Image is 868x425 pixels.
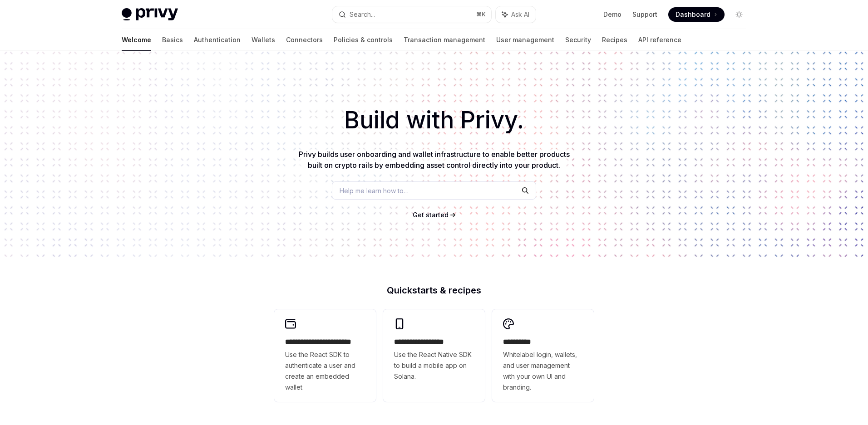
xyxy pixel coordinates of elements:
[565,29,591,51] a: Security
[162,29,183,51] a: Basics
[285,349,365,393] span: Use the React SDK to authenticate a user and create an embedded wallet.
[299,150,570,170] span: Privy builds user onboarding and wallet infrastructure to enable better products built on crypto ...
[492,309,594,402] a: **** *****Whitelabel login, wallets, and user management with your own UI and branding.
[286,29,323,51] a: Connectors
[274,286,594,295] h2: Quickstarts & recipes
[638,29,681,51] a: API reference
[476,11,486,18] span: ⌘ K
[413,210,449,220] a: Get started
[252,29,275,51] a: Wallets
[15,103,853,138] h1: Build with Privy.
[122,8,178,21] img: light logo
[404,29,485,51] a: Transaction management
[383,309,485,402] a: **** **** **** ***Use the React Native SDK to build a mobile app on Solana.
[603,10,621,19] a: Demo
[413,211,449,219] span: Get started
[632,10,657,19] a: Support
[122,29,151,51] a: Welcome
[511,10,529,19] span: Ask AI
[334,29,393,51] a: Policies & controls
[732,7,746,22] button: Toggle dark mode
[340,186,409,195] span: Help me learn how to…
[668,7,725,22] a: Dashboard
[496,6,536,23] button: Ask AI
[394,349,474,382] span: Use the React Native SDK to build a mobile app on Solana.
[350,9,375,20] div: Search...
[496,29,554,51] a: User management
[332,6,491,23] button: Search...⌘K
[602,29,627,51] a: Recipes
[676,10,710,19] span: Dashboard
[194,29,241,51] a: Authentication
[503,349,583,393] span: Whitelabel login, wallets, and user management with your own UI and branding.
